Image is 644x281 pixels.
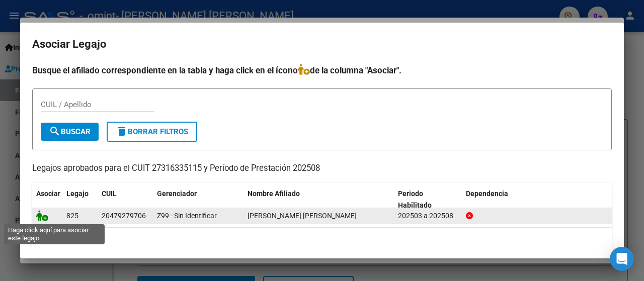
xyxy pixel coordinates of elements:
span: Dependencia [466,190,508,198]
h2: Asociar Legajo [32,35,612,54]
button: Buscar [41,123,99,141]
button: Borrar Filtros [107,122,197,142]
span: Buscar [49,127,91,136]
datatable-header-cell: CUIL [98,183,153,216]
span: Borrar Filtros [116,127,188,136]
mat-icon: delete [116,125,128,137]
span: Z99 - Sin Identificar [157,212,217,220]
datatable-header-cell: Periodo Habilitado [394,183,462,216]
datatable-header-cell: Legajo [62,183,98,216]
datatable-header-cell: Nombre Afiliado [244,183,394,216]
span: PACHECO OTAROLA ENZO JAVIER [248,212,357,220]
datatable-header-cell: Gerenciador [153,183,244,216]
div: Open Intercom Messenger [610,247,634,271]
div: 20479279706 [102,210,146,222]
span: 825 [66,212,78,220]
span: Nombre Afiliado [248,190,300,198]
div: 202503 a 202508 [398,210,458,222]
span: Asociar [36,190,60,198]
span: Periodo Habilitado [398,190,432,209]
div: 1 registros [32,228,612,253]
span: Gerenciador [157,190,197,198]
span: CUIL [102,190,117,198]
mat-icon: search [49,125,61,137]
datatable-header-cell: Asociar [32,183,62,216]
span: Legajo [66,190,89,198]
datatable-header-cell: Dependencia [462,183,612,216]
h4: Busque el afiliado correspondiente en la tabla y haga click en el ícono de la columna "Asociar". [32,64,612,77]
p: Legajos aprobados para el CUIT 27316335115 y Período de Prestación 202508 [32,162,612,175]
